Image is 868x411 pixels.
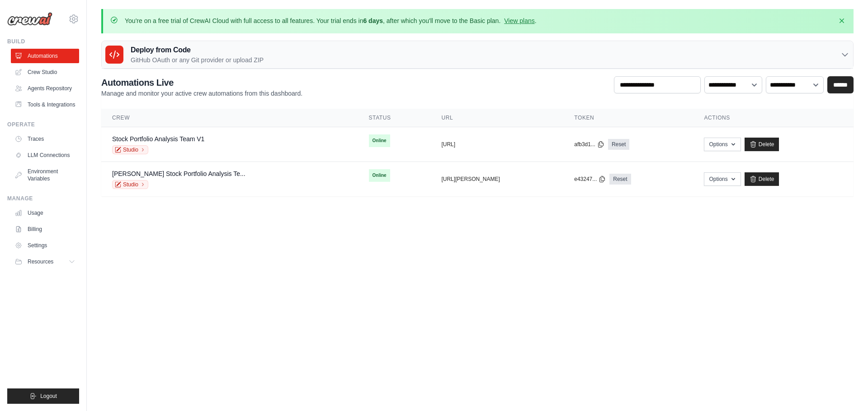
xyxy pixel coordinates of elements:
a: LLM Connections [11,148,79,162]
button: afb3d1... [574,141,604,148]
p: You're on a free trial of CrewAI Cloud with full access to all features. Your trial ends in , aft... [125,16,537,25]
a: [PERSON_NAME] Stock Portfolio Analysis Te... [112,170,245,177]
div: Build [7,38,79,45]
p: Manage and monitor your active crew automations from this dashboard. [101,89,302,98]
th: URL [430,109,563,127]
button: e43247... [574,175,606,183]
a: Crew Studio [11,65,79,79]
th: Crew [101,109,358,127]
button: Resources [11,254,79,269]
th: Status [358,109,431,127]
th: Actions [693,109,854,127]
span: Online [369,169,390,182]
a: Reset [608,139,629,150]
a: Studio [112,180,148,189]
a: Studio [112,145,148,154]
h3: Deploy from Code [131,45,264,55]
a: Billing [11,222,79,236]
button: [URL][PERSON_NAME] [441,175,500,183]
strong: 6 days [363,17,383,24]
button: Options [704,138,741,151]
a: Settings [11,238,79,253]
a: Reset [609,174,631,185]
a: Environment Variables [11,164,79,186]
img: Logo [7,12,52,26]
a: View plans [504,17,534,24]
h2: Automations Live [101,76,302,89]
a: Usage [11,206,79,220]
a: Automations [11,49,79,63]
div: Operate [7,121,79,128]
span: Resources [28,258,53,265]
p: GitHub OAuth or any Git provider or upload ZIP [131,55,264,65]
th: Token [563,109,693,127]
span: Logout [40,393,57,400]
a: Traces [11,132,79,146]
a: Tools & Integrations [11,97,79,112]
a: Stock Portfolio Analysis Team V1 [112,135,204,143]
a: Delete [745,138,779,151]
a: Agents Repository [11,81,79,96]
button: Options [704,172,741,186]
button: Logout [7,388,79,404]
span: Online [369,134,390,147]
div: Manage [7,195,79,202]
a: Delete [745,172,779,186]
